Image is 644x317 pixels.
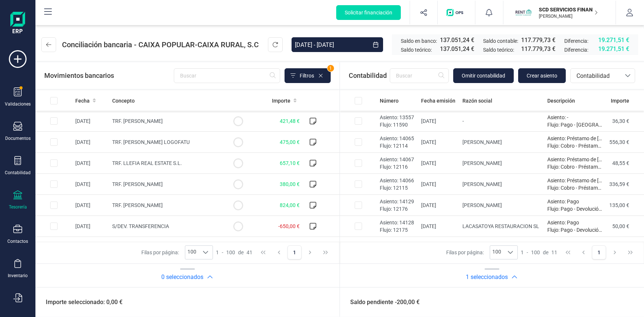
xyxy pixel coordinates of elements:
[490,246,503,259] span: 100
[418,174,459,195] td: [DATE]
[459,132,544,153] td: [PERSON_NAME]
[547,97,575,104] span: Descripción
[547,219,602,226] p: Asiento: Pago
[238,249,244,256] span: de
[418,216,459,237] td: [DATE]
[459,153,544,174] td: [PERSON_NAME]
[161,273,203,282] h2: 0 seleccionados
[605,153,644,174] td: 48,55 €
[547,177,602,184] p: Asiento: Préstamo de [PERSON_NAME].
[547,142,602,149] p: Flujo: Cobro - Préstamo 282. Amortización 10/2025.
[547,135,602,142] p: Asiento: Préstamo de [PERSON_NAME].
[551,249,557,256] span: 11
[598,45,629,54] span: 19.271,51 €
[380,226,415,234] p: Flujo: 12175
[141,245,213,259] div: Filas por página:
[459,237,544,258] td: [PERSON_NAME]
[466,273,508,282] h2: 1 seleccionados
[459,111,544,132] td: -
[440,45,474,54] span: 137.051,24 €
[380,219,415,226] p: Asiento: 14128
[112,160,182,166] span: TRF. LLEFIA REAL ESTATE S.L.
[112,97,135,104] span: Concepto
[50,117,58,125] div: Row Selected 64cc5757-2b43-4693-a40e-04349f3d3c5b
[72,195,109,216] td: [DATE]
[380,97,399,104] span: Número
[459,195,544,216] td: [PERSON_NAME]
[174,68,280,83] input: Buscar
[185,246,199,259] span: 100
[280,181,300,187] span: 380,00 €
[605,216,644,237] td: 50,00 €
[623,245,637,259] button: Last Page
[8,273,28,279] div: Inventario
[547,198,602,205] p: Asiento: Pago
[256,245,270,259] button: First Page
[418,237,459,258] td: [DATE]
[605,237,644,258] td: 200,00 €
[401,46,432,54] span: Saldo teórico:
[521,249,524,256] span: 1
[319,245,333,259] button: Last Page
[349,70,387,81] span: Contabilidad
[527,72,557,79] span: Crear asiento
[226,249,235,256] span: 100
[543,249,548,256] span: de
[605,111,644,132] td: 36,30 €
[5,101,31,107] div: Validaciones
[327,65,334,72] span: 1
[72,174,109,195] td: [DATE]
[5,135,31,141] div: Documentos
[355,97,362,104] div: All items unselected
[287,245,302,259] button: Page 1
[336,5,401,20] button: Solicitar financiación
[285,68,331,83] button: Filtros
[380,184,415,192] p: Flujo: 12115
[515,4,531,21] img: SC
[341,298,420,307] span: Saldo pendiente -200,00 €
[518,68,566,83] button: Crear asiento
[44,70,114,81] span: Movimientos bancarios
[380,198,415,205] p: Asiento: 14129
[355,223,362,230] div: Row Selected 8e270104-931f-4ffe-8dbc-237098eb04a0
[418,111,459,132] td: [DATE]
[547,226,602,234] p: Flujo: Pago - Devolución 790.
[380,240,415,247] p: Asiento: 14154
[380,156,415,163] p: Asiento: 14067
[380,163,415,170] p: Flujo: 12116
[112,202,163,208] span: TRF. [PERSON_NAME]
[462,72,505,79] span: Omitir contabilidad
[547,205,602,213] p: Flujo: Pago - Devolución 793.
[112,139,190,145] span: TRF. [PERSON_NAME] LOGOFATU
[112,118,163,124] span: TRF. [PERSON_NAME]
[459,216,544,237] td: LACASATOYA RESTAURACION SL
[368,37,383,52] button: Choose Date
[547,240,602,247] p: Asiento: Préstamo de [PERSON_NAME].
[380,205,415,213] p: Flujo: 12176
[75,97,90,104] span: Fecha
[539,6,598,13] p: SCD SERVICIOS FINANCIEROS SL
[531,249,540,256] span: 100
[453,68,514,83] button: Omitir contabilidad
[605,174,644,195] td: 336,59 €
[9,204,27,210] div: Tesorería
[380,135,415,142] p: Asiento: 14065
[355,117,362,125] div: Row Selected 9ddbf45e-265a-4c5a-9d73-d5612b5765b9
[483,37,518,45] span: Saldo contable:
[521,249,557,256] div: -
[459,174,544,195] td: [PERSON_NAME]
[72,216,109,237] td: [DATE]
[355,201,362,209] div: Row Selected 1878b1e8-fdec-482d-b1f3-36225db5af3a
[547,163,602,170] p: Flujo: Cobro - Préstamo 261. Amortización 08/2025.
[401,37,437,45] span: Saldo en banco:
[355,159,362,167] div: Row Selected d3030535-4dc7-4401-a79b-0b6e6be4e66a
[547,156,602,163] p: Asiento: Préstamo de [PERSON_NAME].
[247,249,252,256] span: 41
[608,245,622,259] button: Next Page
[303,245,317,259] button: Next Page
[547,184,602,192] p: Flujo: Cobro - Préstamo 251. Amortización 09/2025.
[380,177,415,184] p: Asiento: 14066
[390,68,449,83] input: Buscar
[440,36,474,45] span: 137.051,24 €
[418,153,459,174] td: [DATE]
